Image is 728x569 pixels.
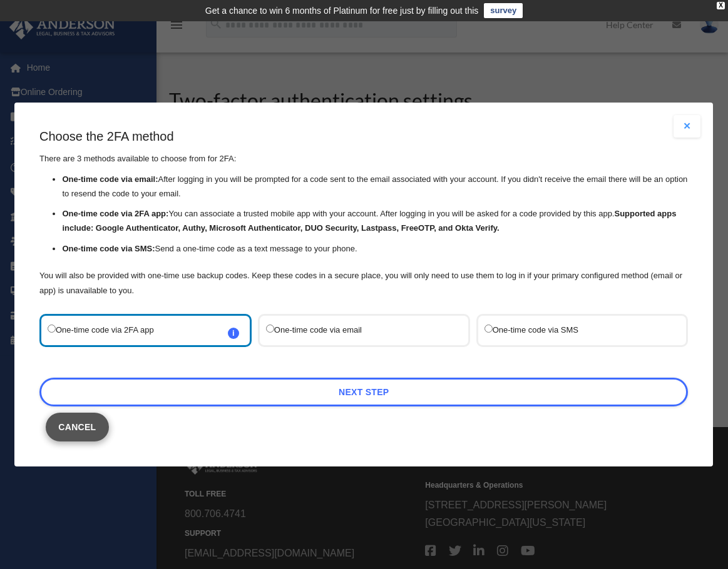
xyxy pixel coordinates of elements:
label: One-time code via SMS [484,322,668,339]
div: There are 3 methods available to choose from for 2FA: [39,128,688,298]
input: One-time code via email [266,325,274,333]
strong: One-time code via SMS: [63,244,155,253]
div: Get a chance to win 6 months of Platinum for free just by filling out this [205,3,479,18]
p: You will also be provided with one-time use backup codes. Keep these codes in a secure place, you... [39,268,688,298]
label: One-time code via 2FA app [48,322,231,339]
li: After logging in you will be prompted for a code sent to the email associated with your account. ... [63,173,689,201]
li: You can associate a trusted mobile app with your account. After logging in you will be asked for ... [63,207,689,236]
a: survey [484,3,523,18]
button: Close modal [674,115,701,138]
span: i [228,328,239,339]
div: close [717,2,725,9]
strong: One-time code via 2FA app: [63,209,169,218]
label: One-time code via email [266,322,449,339]
button: Close this dialog window [46,413,109,441]
input: One-time code via SMS [484,325,493,333]
strong: One-time code via email: [63,174,158,184]
input: One-time code via 2FA appi [48,325,56,333]
li: Send a one-time code as a text message to your phone. [63,242,689,256]
a: Next Step [39,378,688,406]
h3: Choose the 2FA method [39,128,688,145]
